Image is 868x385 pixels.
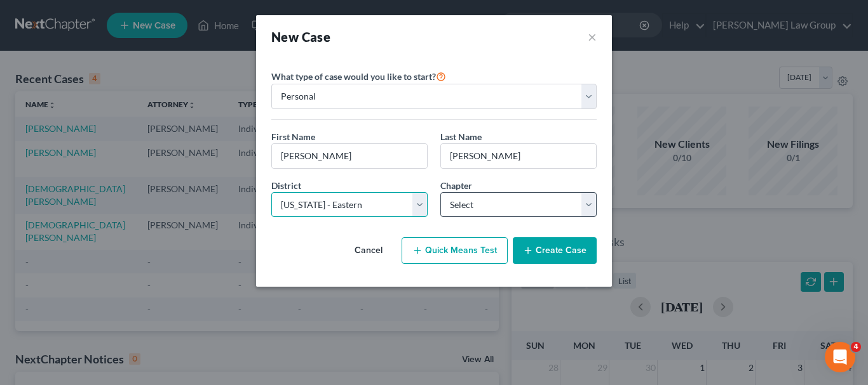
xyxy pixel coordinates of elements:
input: Enter First Name [272,144,427,168]
span: Last Name [440,131,482,142]
button: × [588,28,597,46]
button: Create Case [513,237,597,264]
span: Chapter [440,180,472,191]
iframe: Intercom live chat [825,342,855,372]
button: Quick Means Test [402,237,508,264]
button: Cancel [341,238,397,263]
span: First Name [271,131,315,142]
span: 4 [851,342,861,352]
label: What type of case would you like to start? [271,69,446,84]
strong: New Case [271,29,330,44]
span: District [271,180,301,191]
input: Enter Last Name [441,144,596,168]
